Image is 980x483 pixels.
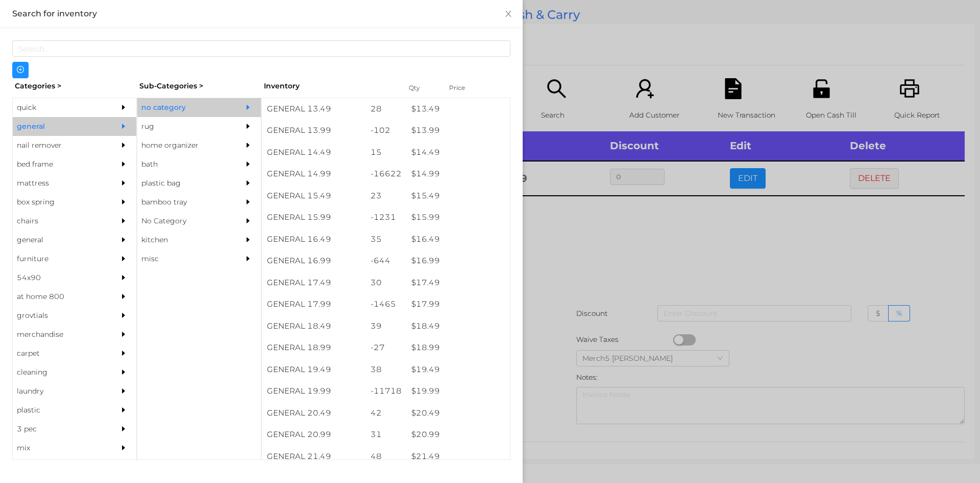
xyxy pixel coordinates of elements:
[365,206,407,228] div: -1231
[262,250,365,272] div: GENERAL 16.99
[137,155,230,174] div: bath
[12,62,29,78] button: icon: plus-circle
[13,420,106,439] div: 3 pec
[13,98,106,117] div: quick
[406,185,510,207] div: $ 15.49
[262,380,365,402] div: GENERAL 19.99
[406,359,510,381] div: $ 19.49
[365,272,407,294] div: 30
[365,250,407,272] div: -644
[365,98,407,120] div: 28
[120,350,127,357] i: icon: caret-right
[120,236,127,243] i: icon: caret-right
[365,185,407,207] div: 23
[120,255,127,262] i: icon: caret-right
[504,10,512,18] i: icon: close
[365,446,407,468] div: 48
[13,325,106,344] div: merchandise
[13,136,106,155] div: nail remover
[13,363,106,382] div: cleaning
[120,274,127,281] i: icon: caret-right
[262,293,365,315] div: GENERAL 17.99
[13,287,106,306] div: at home 800
[244,142,252,149] i: icon: caret-right
[120,312,127,319] i: icon: caret-right
[137,78,261,94] div: Sub-Categories >
[137,174,230,193] div: plastic bag
[120,142,127,149] i: icon: caret-right
[406,446,510,468] div: $ 21.49
[406,81,437,95] div: Qty
[13,439,106,457] div: mix
[406,120,510,142] div: $ 13.99
[264,81,396,91] div: Inventory
[365,142,407,164] div: 15
[406,98,510,120] div: $ 13.49
[365,424,407,446] div: 31
[244,255,252,262] i: icon: caret-right
[406,163,510,185] div: $ 14.99
[120,444,127,451] i: icon: caret-right
[365,228,407,250] div: 35
[120,123,127,130] i: icon: caret-right
[365,337,407,359] div: -27
[365,120,407,142] div: -102
[406,337,510,359] div: $ 18.99
[13,268,106,287] div: 54x90
[244,236,252,243] i: icon: caret-right
[262,446,365,468] div: GENERAL 21.49
[244,217,252,224] i: icon: caret-right
[244,123,252,130] i: icon: caret-right
[406,293,510,315] div: $ 17.99
[13,306,106,325] div: grovtials
[12,78,137,94] div: Categories >
[244,179,252,187] i: icon: caret-right
[120,179,127,187] i: icon: caret-right
[120,293,127,300] i: icon: caret-right
[262,98,365,120] div: GENERAL 13.49
[120,198,127,205] i: icon: caret-right
[262,228,365,250] div: GENERAL 16.49
[262,337,365,359] div: GENERAL 18.99
[13,401,106,420] div: plastic
[137,193,230,212] div: bamboo tray
[13,155,106,174] div: bed frame
[120,331,127,338] i: icon: caret-right
[365,163,407,185] div: -16622
[120,104,127,111] i: icon: caret-right
[406,228,510,250] div: $ 16.49
[262,142,365,164] div: GENERAL 14.49
[262,359,365,381] div: GENERAL 19.49
[137,136,230,155] div: home organizer
[365,315,407,337] div: 39
[13,193,106,212] div: box spring
[406,250,510,272] div: $ 16.99
[120,160,127,168] i: icon: caret-right
[262,272,365,294] div: GENERAL 17.49
[13,117,106,136] div: general
[137,98,230,117] div: no category
[406,402,510,424] div: $ 20.49
[13,457,106,476] div: appliances
[406,272,510,294] div: $ 17.49
[406,142,510,164] div: $ 14.49
[406,315,510,337] div: $ 18.49
[13,344,106,363] div: carpet
[406,206,510,228] div: $ 15.99
[365,380,407,402] div: -11718
[13,382,106,401] div: laundry
[447,81,487,95] div: Price
[262,163,365,185] div: GENERAL 14.99
[137,249,230,268] div: misc
[262,185,365,207] div: GENERAL 15.49
[262,206,365,228] div: GENERAL 15.99
[120,369,127,376] i: icon: caret-right
[406,380,510,402] div: $ 19.99
[406,424,510,446] div: $ 20.99
[365,402,407,424] div: 42
[365,359,407,381] div: 38
[13,174,106,193] div: mattress
[120,217,127,224] i: icon: caret-right
[120,406,127,413] i: icon: caret-right
[365,293,407,315] div: -1465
